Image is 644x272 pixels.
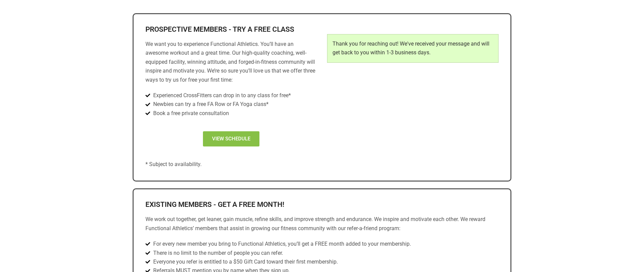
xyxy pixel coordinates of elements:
[152,91,291,100] span: Experienced CrossFitters can drop in to any class for free*
[145,40,317,84] p: We want you to experience Functional Athletics. You’ll have an awesome workout and a great time. ...
[145,215,499,233] p: We work out together, get leaner, gain muscle, refine skills, and improve strength and endurance....
[152,109,229,118] span: Book a free private consultation
[332,39,493,57] p: Thank you for reaching out! We've received your message and will get back to you within 1-3 busin...
[145,26,317,33] h2: Prospective Members - Try a Free Class
[152,100,269,109] span: Newbies can try a free FA Row or FA Yoga class*
[203,131,259,146] a: View Schedule
[145,201,499,208] h2: Existing Members - Get a Free Month!
[145,160,317,169] p: * Subject to availability.
[152,240,411,248] span: For every new member you bring to Functional Athletics, you’ll get a FREE month added to your mem...
[212,136,250,141] span: View Schedule
[152,249,283,257] span: There is no limit to the number of people you can refer.
[152,257,338,266] span: Everyone you refer is entitled to a $50 Gift Card toward their first membership.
